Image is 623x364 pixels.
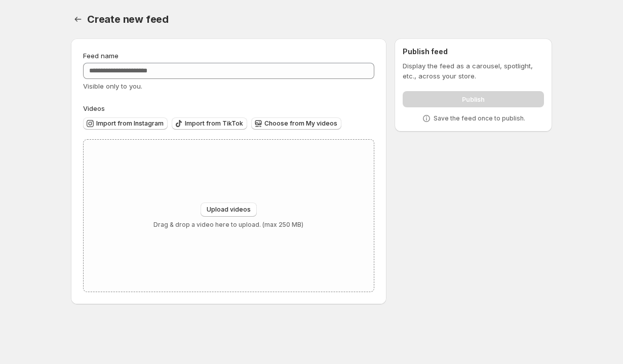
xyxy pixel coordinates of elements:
[185,119,243,128] span: Import from TikTok
[251,117,341,130] button: Choose from My videos
[83,104,105,112] span: Videos
[83,117,168,130] button: Import from Instagram
[83,82,142,90] span: Visible only to you.
[403,61,544,81] p: Display the feed as a carousel, spotlight, etc., across your store.
[434,114,525,123] p: Save the feed once to publish.
[172,117,247,130] button: Import from TikTok
[153,221,303,229] p: Drag & drop a video here to upload. (max 250 MB)
[207,206,251,214] span: Upload videos
[96,119,164,128] span: Import from Instagram
[87,13,169,25] span: Create new feed
[403,47,544,57] h2: Publish feed
[264,119,337,128] span: Choose from My videos
[83,52,119,60] span: Feed name
[201,203,257,217] button: Upload videos
[71,12,85,26] button: Settings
